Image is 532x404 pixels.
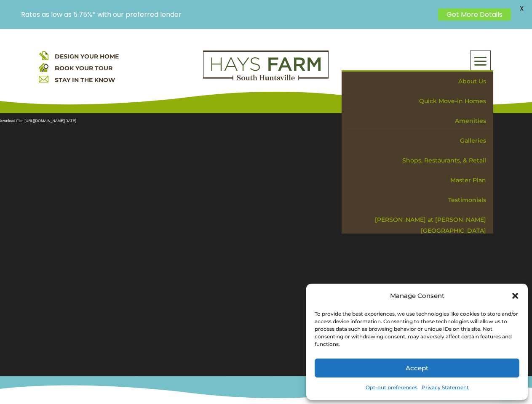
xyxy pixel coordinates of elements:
[366,382,417,393] a: Opt-out preferences
[348,111,493,131] a: Amenities
[515,2,528,15] span: X
[348,190,493,210] a: Testimonials
[438,8,511,21] a: Get More Details
[21,11,434,19] p: Rates as low as 5.75%* with our preferred lender
[55,53,119,60] a: DESIGN YOUR HOME
[203,50,329,81] img: Logo
[39,62,48,72] img: book your home tour
[348,91,493,111] a: Quick Move-in Homes
[348,170,493,190] a: Master Plan
[315,359,519,377] button: Accept
[348,72,493,91] a: About Us
[203,75,329,82] a: hays farm homes huntsville development
[315,310,519,348] div: To provide the best experiences, we use technologies like cookies to store and/or access device i...
[511,292,519,300] div: Close dialog
[348,151,493,170] a: Shops, Restaurants, & Retail
[55,64,112,72] a: BOOK YOUR TOUR
[39,50,48,60] img: design your home
[422,382,469,393] a: Privacy Statement
[348,210,493,241] a: [PERSON_NAME] at [PERSON_NAME][GEOGRAPHIC_DATA]
[55,76,115,84] a: STAY IN THE KNOW
[390,290,444,302] div: Manage Consent
[348,131,493,151] a: Galleries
